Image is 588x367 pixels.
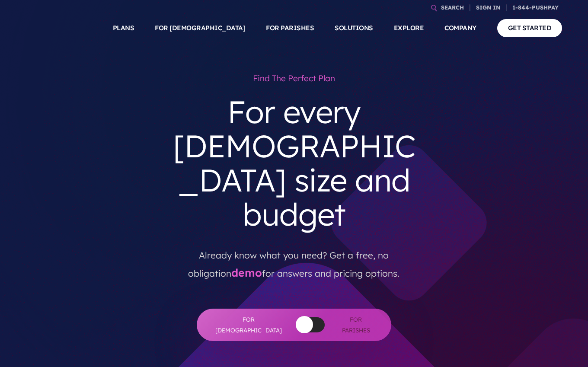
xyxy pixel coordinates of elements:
[231,266,262,279] a: demo
[163,88,425,239] h3: For every [DEMOGRAPHIC_DATA] size and budget
[113,13,134,43] a: PLANS
[155,13,245,43] a: FOR [DEMOGRAPHIC_DATA]
[444,13,476,43] a: COMPANY
[163,69,425,88] h1: Find the perfect plan
[394,13,424,43] a: EXPLORE
[214,314,283,335] span: For [DEMOGRAPHIC_DATA]
[335,13,373,43] a: SOLUTIONS
[266,13,314,43] a: FOR PARISHES
[170,239,418,283] p: Already know what you need? Get a free, no obligation for answers and pricing options.
[338,314,374,335] span: For Parishes
[497,19,562,37] a: GET STARTED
